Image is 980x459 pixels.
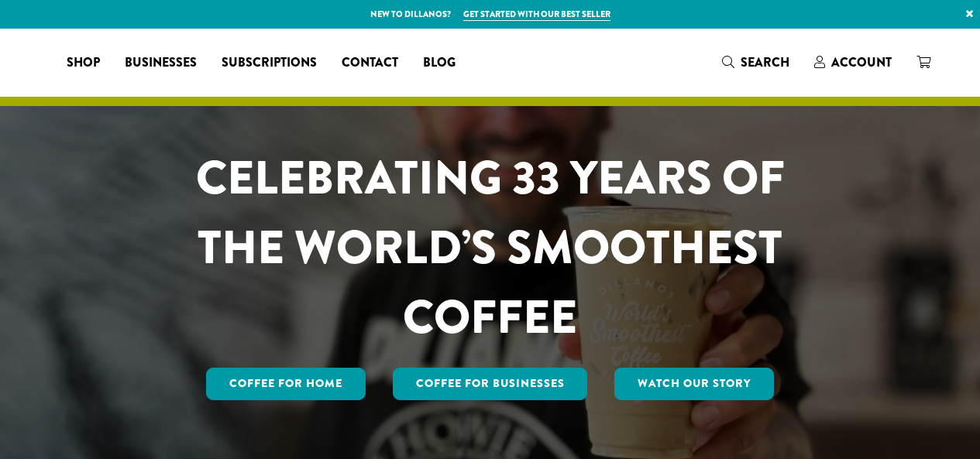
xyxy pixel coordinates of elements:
[222,53,317,73] span: Subscriptions
[54,50,112,75] a: Shop
[423,53,456,73] span: Blog
[150,143,830,352] h1: CELEBRATING 33 YEARS OF THE WORLD’S SMOOTHEST COFFEE
[67,53,100,73] span: Shop
[342,53,398,73] span: Contact
[125,53,197,73] span: Businesses
[614,368,774,400] a: Watch Our Story
[206,368,366,400] a: Coffee for Home
[463,8,610,21] a: Get started with our best seller
[831,53,892,71] span: Account
[710,50,802,75] a: Search
[393,368,588,400] a: Coffee For Businesses
[741,53,789,71] span: Search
